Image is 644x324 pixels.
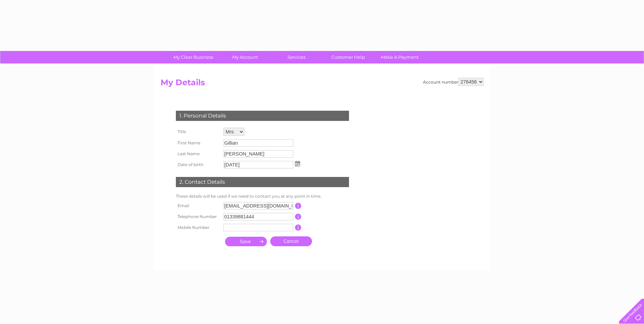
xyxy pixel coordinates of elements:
[295,214,301,220] input: Information
[174,138,222,148] th: First Name
[372,51,428,64] a: Make A Payment
[176,177,349,187] div: 2. Contact Details
[165,51,221,64] a: My Clear Business
[295,161,300,166] img: ...
[161,78,484,91] h2: My Details
[174,192,351,200] td: These details will be used if we need to contact you at any point in time.
[270,236,312,246] a: Cancel
[174,126,222,138] th: Title
[176,111,349,121] div: 1. Personal Details
[174,222,222,233] th: Mobile Number
[225,237,267,246] input: Submit
[174,159,222,170] th: Date of birth
[174,148,222,159] th: Last Name
[174,200,222,211] th: Email
[174,211,222,222] th: Telephone Number
[423,78,484,86] div: Account number
[295,224,301,231] input: Information
[295,203,301,209] input: Information
[269,51,325,64] a: Services
[320,51,376,64] a: Customer Help
[217,51,273,64] a: My Account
